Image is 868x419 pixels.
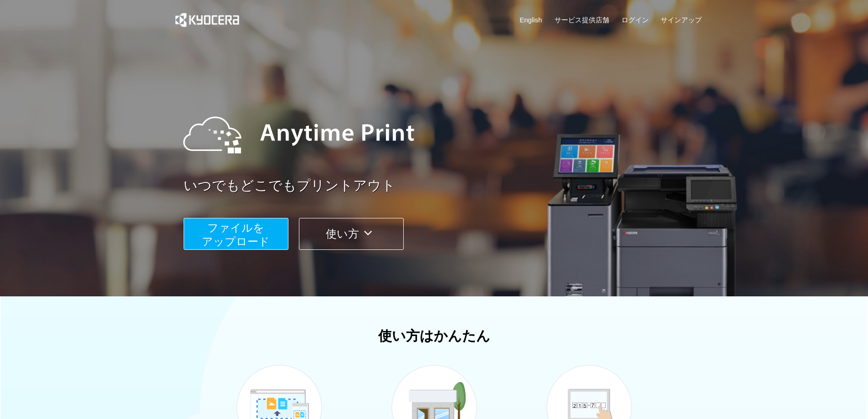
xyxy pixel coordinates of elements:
a: ログイン [621,15,649,25]
a: いつでもどこでもプリントアウト [184,176,708,196]
span: ファイルを ​​アップロード [202,222,270,248]
a: サインアップ [661,15,702,25]
button: 使い方 [299,218,404,250]
a: English [520,15,542,25]
a: サービス提供店舗 [555,15,609,25]
button: ファイルを​​アップロード [184,218,288,250]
